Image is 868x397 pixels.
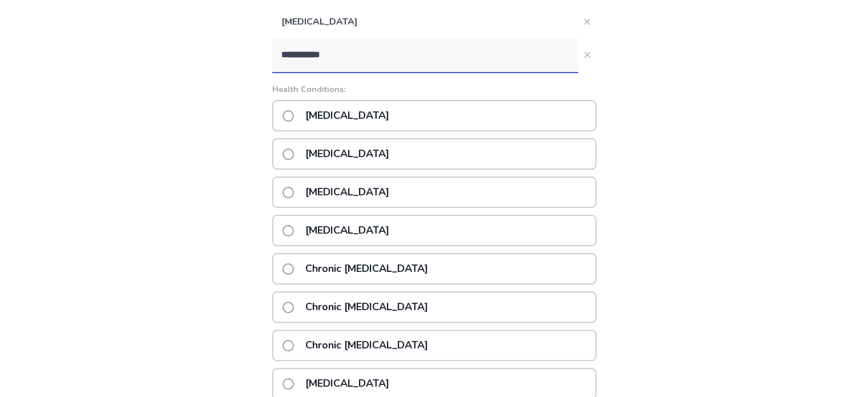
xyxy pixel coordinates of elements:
[272,83,596,95] p: Health Conditions:
[298,178,396,207] p: [MEDICAL_DATA]
[298,292,435,322] p: Chronic [MEDICAL_DATA]
[578,13,596,31] button: Close
[298,139,396,169] p: [MEDICAL_DATA]
[298,254,435,283] p: Chronic [MEDICAL_DATA]
[298,101,396,130] p: [MEDICAL_DATA]
[272,38,578,72] input: Close
[578,46,596,64] button: Close
[298,216,396,245] p: [MEDICAL_DATA]
[298,331,435,360] p: Chronic [MEDICAL_DATA]
[272,6,578,38] p: [MEDICAL_DATA]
